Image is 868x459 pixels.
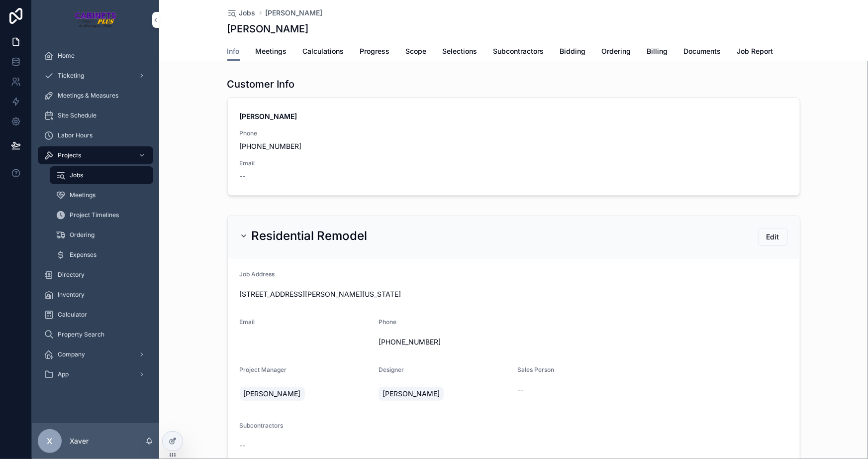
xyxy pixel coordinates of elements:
a: Bidding [560,42,586,62]
span: Billing [647,46,668,56]
span: Jobs [70,171,83,179]
a: Ordering [602,42,631,62]
span: Subcontractors [493,46,544,56]
span: Project Manager [240,366,287,373]
span: Meetings & Measures [58,92,118,100]
span: Edit [767,232,779,242]
span: Expenses [70,251,96,259]
span: X [47,435,53,447]
span: Projects [58,151,81,159]
a: Ordering [50,226,153,244]
a: Meetings [256,42,287,62]
a: Company [38,345,153,363]
a: Meetings [50,186,153,204]
a: Info [227,42,240,61]
a: Scope [406,42,427,62]
span: -- [240,171,246,181]
span: [PHONE_NUMBER] [379,337,788,347]
p: Xaver [70,436,89,446]
span: Calculator [58,311,87,319]
span: Email [240,318,255,326]
a: Expenses [50,246,153,264]
a: App [38,365,153,383]
span: Ticketing [58,72,84,80]
a: Directory [38,266,153,284]
a: Ticketing [38,67,153,85]
span: Email [240,159,788,167]
h1: [PERSON_NAME] [227,22,309,36]
span: Directory [58,271,85,279]
span: Calculations [303,46,344,56]
a: [PERSON_NAME] [266,8,323,18]
button: Edit [758,228,788,246]
span: Meetings [256,46,287,56]
h1: Customer Info [227,77,295,91]
span: Ordering [70,231,95,239]
span: Project Timelines [70,211,119,219]
a: Job Report [737,42,773,62]
span: Designer [379,366,404,373]
span: Company [58,350,85,358]
a: Jobs [50,166,153,184]
a: Inventory [38,286,153,304]
span: -- [240,441,246,451]
a: Meetings & Measures [38,87,153,105]
a: Jobs [227,8,256,18]
a: Progress [360,42,390,62]
a: Calculator [38,306,153,324]
span: Documents [684,46,721,56]
span: Site Schedule [58,112,96,119]
span: Home [58,52,75,60]
a: Selections [443,42,478,62]
a: Site Schedule [38,107,153,124]
span: Inventory [58,291,85,299]
span: Phone [240,129,788,137]
span: [PHONE_NUMBER] [240,141,788,151]
a: Subcontractors [493,42,544,62]
div: scrollable content [32,40,159,396]
a: Calculations [303,42,344,62]
span: Phone [379,318,396,326]
a: Projects [38,146,153,164]
span: Job Report [737,46,773,56]
span: Progress [360,46,390,56]
span: Ordering [602,46,631,56]
h2: Residential Remodel [252,228,368,244]
span: [PERSON_NAME] [383,389,440,399]
span: App [58,370,69,378]
span: Job Address [240,270,275,278]
span: Property Search [58,331,104,339]
a: Property Search [38,326,153,344]
img: App logo [75,12,117,28]
span: Labor Hours [58,131,93,139]
strong: [PERSON_NAME] [240,112,297,120]
a: Home [38,47,153,65]
span: [STREET_ADDRESS][PERSON_NAME][US_STATE] [240,289,788,299]
span: Jobs [239,8,256,18]
span: Scope [406,46,427,56]
span: Selections [443,46,478,56]
a: Labor Hours [38,126,153,144]
a: Billing [647,42,668,62]
span: Info [227,46,240,56]
a: Documents [684,42,721,62]
span: Meetings [70,191,96,199]
span: Sales Person [518,366,555,373]
a: Project Timelines [50,206,153,224]
span: -- [518,385,524,395]
span: Subcontractors [240,422,284,429]
span: Bidding [560,46,586,56]
span: [PERSON_NAME] [244,389,301,399]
